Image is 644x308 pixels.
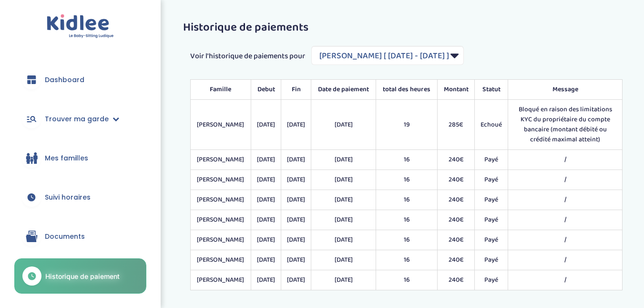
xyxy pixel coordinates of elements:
td: 240€ [438,150,475,170]
td: [DATE] [281,250,311,270]
td: 16 [376,150,438,170]
td: [DATE] [281,150,311,170]
span: Historique de paiement [45,271,120,281]
span: Dashboard [45,75,84,85]
span: Trouver ma garde [45,114,109,124]
td: 16 [376,230,438,250]
span: Voir l'historique de paiements pour [190,51,305,62]
td: 240€ [438,210,475,230]
td: [DATE] [251,270,281,290]
td: Payé [474,230,508,250]
a: Dashboard [14,63,146,97]
td: / [508,250,623,270]
td: [DATE] [251,170,281,190]
td: / [508,190,623,210]
td: / [508,150,623,170]
td: 240€ [438,190,475,210]
td: 16 [376,270,438,290]
td: Payé [474,150,508,170]
td: 285€ [438,100,475,150]
th: Date de paiement [311,80,376,100]
a: Trouver ma garde [14,102,146,136]
td: [DATE] [311,100,376,150]
th: Message [508,80,623,100]
td: [DATE] [311,150,376,170]
td: / [508,230,623,250]
td: Payé [474,210,508,230]
th: Fin [281,80,311,100]
span: Mes familles [45,153,88,163]
td: 240€ [438,270,475,290]
img: logo.svg [47,14,114,39]
td: [DATE] [281,100,311,150]
td: / [508,210,623,230]
td: [PERSON_NAME] [190,150,251,170]
td: [DATE] [311,270,376,290]
td: [PERSON_NAME] [190,250,251,270]
a: Mes familles [14,141,146,175]
th: Famille [190,80,251,100]
td: [PERSON_NAME] [190,190,251,210]
td: [DATE] [311,250,376,270]
td: Payé [474,190,508,210]
td: [DATE] [281,190,311,210]
a: Documents [14,219,146,254]
span: Documents [45,232,85,242]
td: [DATE] [311,190,376,210]
td: / [508,270,623,290]
td: 19 [376,100,438,150]
td: [DATE] [281,170,311,190]
td: [PERSON_NAME] [190,230,251,250]
td: Payé [474,270,508,290]
td: [PERSON_NAME] [190,170,251,190]
td: [DATE] [281,270,311,290]
td: [DATE] [251,250,281,270]
th: total des heures [376,80,438,100]
td: [DATE] [281,210,311,230]
td: [DATE] [251,230,281,250]
h3: Historique de paiements [183,21,630,34]
th: Statut [474,80,508,100]
td: / [508,170,623,190]
td: [PERSON_NAME] [190,270,251,290]
th: Debut [251,80,281,100]
td: [DATE] [251,210,281,230]
td: Payé [474,170,508,190]
td: Payé [474,250,508,270]
td: [DATE] [311,210,376,230]
td: 16 [376,190,438,210]
td: [DATE] [251,150,281,170]
td: Echoué [474,100,508,150]
a: Suivi horaires [14,180,146,214]
td: 240€ [438,170,475,190]
td: [DATE] [311,230,376,250]
td: [DATE] [251,100,281,150]
span: Suivi horaires [45,192,91,202]
td: Bloqué en raison des limitations KYC du propriétaire du compte bancaire (montant débité ou crédit... [508,100,623,150]
td: 16 [376,250,438,270]
td: [DATE] [281,230,311,250]
td: 240€ [438,230,475,250]
td: [PERSON_NAME] [190,100,251,150]
td: [DATE] [311,170,376,190]
a: Historique de paiement [14,258,146,294]
td: 16 [376,170,438,190]
td: [DATE] [251,190,281,210]
td: 240€ [438,250,475,270]
th: Montant [438,80,475,100]
td: [PERSON_NAME] [190,210,251,230]
td: 16 [376,210,438,230]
